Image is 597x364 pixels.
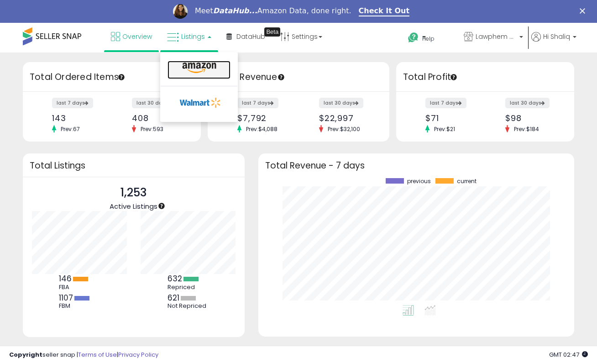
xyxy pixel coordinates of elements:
[59,292,73,303] b: 1107
[422,35,435,42] span: Help
[132,98,176,108] label: last 30 days
[241,125,282,133] span: Prev: $4,088
[429,125,460,133] span: Prev: $21
[277,73,285,81] div: Tooltip anchor
[505,113,558,123] div: $98
[160,23,218,50] a: Listings
[425,113,478,123] div: $71
[173,4,188,19] img: Profile image for Georgie
[509,125,544,133] span: Prev: $184
[476,32,517,41] span: Lawphem Products
[136,125,168,133] span: Prev: 593
[215,71,382,84] h3: Total Revenue
[56,125,84,133] span: Prev: 67
[319,113,373,123] div: $22,997
[403,71,567,84] h3: Total Profit
[359,6,410,16] a: Check It Out
[30,71,194,84] h3: Total Ordered Items
[273,23,329,50] a: Settings
[323,125,365,133] span: Prev: $32,100
[265,162,567,169] h3: Total Revenue - 7 days
[110,201,157,211] span: Active Listings
[122,32,152,41] span: Overview
[78,350,117,359] a: Terms of Use
[407,178,431,185] span: previous
[236,32,265,41] span: DataHub
[59,284,100,291] div: FBA
[132,113,185,123] div: 408
[237,98,278,108] label: last 7 days
[59,302,100,310] div: FBM
[181,32,205,41] span: Listings
[457,178,477,185] span: current
[104,23,159,50] a: Overview
[401,25,456,53] a: Help
[549,350,588,359] span: 2025-09-11 02:47 GMT
[168,284,209,291] div: Repriced
[157,202,166,210] div: Tooltip anchor
[505,98,550,108] label: last 30 days
[450,73,458,81] div: Tooltip anchor
[531,32,576,53] a: Hi Shaliq
[213,6,257,15] i: DataHub...
[9,351,158,359] div: seller snap | |
[580,8,589,14] div: Close
[220,23,272,50] a: DataHub
[168,273,182,284] b: 632
[118,350,158,359] a: Privacy Policy
[408,32,419,43] i: Get Help
[457,23,530,53] a: Lawphem Products
[195,6,351,16] div: Meet Amazon Data, done right.
[52,113,105,123] div: 143
[117,73,126,81] div: Tooltip anchor
[264,27,280,37] div: Tooltip anchor
[168,302,209,310] div: Not Repriced
[9,350,42,359] strong: Copyright
[319,98,363,108] label: last 30 days
[543,32,570,41] span: Hi Shaliq
[30,162,238,169] h3: Total Listings
[110,184,157,201] p: 1,253
[59,273,72,284] b: 146
[425,98,466,108] label: last 7 days
[237,113,292,123] div: $7,792
[52,98,93,108] label: last 7 days
[168,292,179,303] b: 621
